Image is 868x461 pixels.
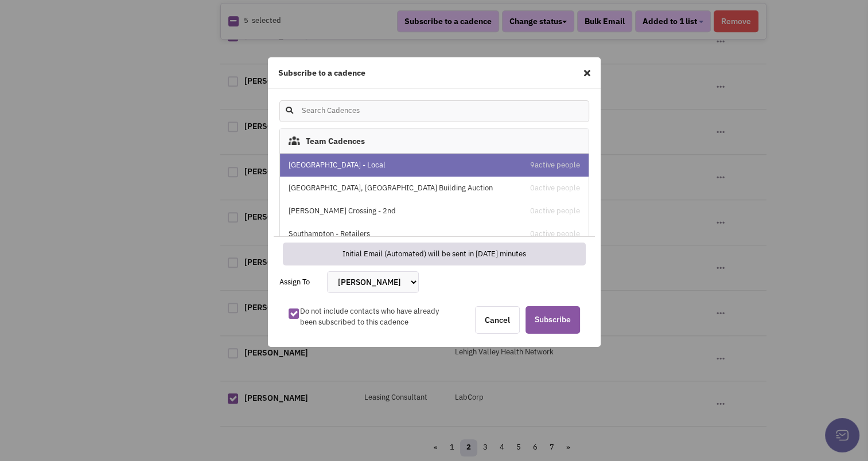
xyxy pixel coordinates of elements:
span: active people [535,183,580,193]
h4: Team Cadences [306,136,365,146]
span: active people [535,206,580,216]
div: 0 [530,229,580,240]
div: 0 [530,206,580,217]
div: [PERSON_NAME] Crossing - 2nd [289,206,507,217]
span: active people [535,160,580,170]
span: Do not include contacts who have already been subscribed to this cadence [300,306,439,327]
div: Initial Email (Automated) will be sent in [DATE] minutes [342,249,526,260]
span: active people [535,229,580,239]
div: 0 [530,183,580,194]
span: Subscribe [526,306,580,334]
div: [GEOGRAPHIC_DATA], [GEOGRAPHIC_DATA] Building Auction [289,183,507,194]
div: 9 [530,160,580,171]
span: Assign To [274,277,327,288]
img: Groupteamcadence.png [289,136,300,145]
div: Southampton - Retailers [289,229,507,240]
h4: Subscribe to a cadence [278,68,365,78]
input: Search Cadences [299,102,403,120]
a: Cancel [475,306,520,334]
div: [GEOGRAPHIC_DATA] - Local [289,160,507,171]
